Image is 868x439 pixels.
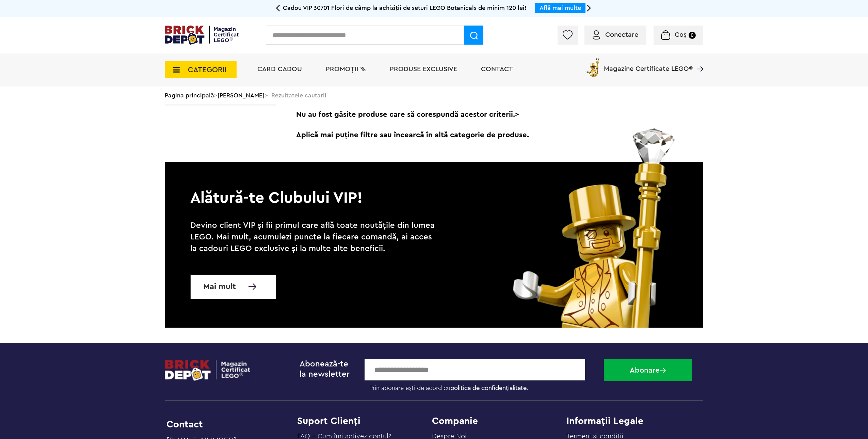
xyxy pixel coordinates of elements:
span: Coș [675,31,687,38]
a: Magazine Certificate LEGO® [693,57,703,63]
a: politica de confidențialitate [450,385,527,391]
span: Cadou VIP 30701 Flori de câmp la achiziții de seturi LEGO Botanicals de minim 120 lei! [283,5,527,11]
span: CATEGORII [188,66,227,74]
div: > > Rezultatele cautarii [165,87,703,104]
span: Mai mult [203,283,236,290]
span: Aplică mai puține filtre sau încearcă în altă categorie de produse. [290,125,703,145]
span: Nu au fost găsite produse care să corespundă acestor criterii.> [290,104,703,125]
img: Mai multe informatii [248,283,256,290]
span: Abonează-te la newsletter [300,360,350,378]
a: Produse exclusive [390,66,457,73]
span: Conectare [605,31,638,38]
h4: Suport Clienți [297,416,432,426]
a: Află mai multe [540,5,581,11]
small: 0 [689,32,696,39]
p: Devino client VIP și fii primul care află toate noutățile din lumea LEGO. Mai mult, acumulezi pun... [190,220,439,254]
h4: Informații Legale [566,416,701,426]
img: Abonare [660,368,666,373]
a: PROMOȚII % [326,66,366,73]
img: footerlogo [165,359,251,381]
li: Contact [166,420,289,429]
a: Conectare [593,31,638,38]
span: Magazine Certificate LEGO® [604,57,693,72]
a: Contact [481,66,513,73]
a: Card Cadou [257,66,302,73]
a: Mai mult [190,275,276,299]
h4: Companie [432,416,567,426]
p: Alătură-te Clubului VIP! [165,162,703,208]
img: vip_page_image [500,128,693,328]
button: Abonare [604,359,692,381]
label: Prin abonare ești de acord cu . [365,380,599,392]
a: Pagina principală [165,92,214,98]
a: [PERSON_NAME] [218,92,264,98]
